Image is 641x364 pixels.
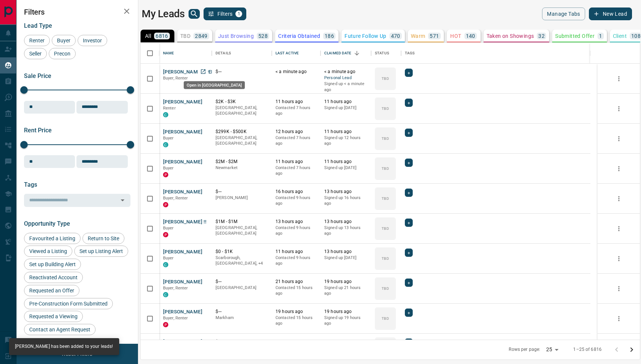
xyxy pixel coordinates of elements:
[401,43,590,64] div: Tags
[371,43,401,64] div: Status
[487,33,534,39] p: Taken on Showings
[216,219,268,225] p: $1M - $1M
[407,279,410,286] span: +
[324,339,367,345] p: 21 hours ago
[276,129,317,135] p: 12 hours ago
[163,286,188,291] span: Buyer, Renter
[24,311,83,322] div: Requested a Viewing
[159,43,212,64] div: Name
[163,226,174,231] span: Buyer
[276,165,317,177] p: Contacted 7 hours ago
[405,99,413,107] div: +
[325,33,334,39] p: 186
[324,69,367,75] p: < a minute ago
[324,189,367,195] p: 13 hours ago
[276,255,317,267] p: Contacted 9 hours ago
[324,309,367,315] p: 19 hours ago
[324,315,367,327] p: Signed up 19 hours ago
[216,105,268,117] p: [GEOGRAPHIC_DATA], [GEOGRAPHIC_DATA]
[405,69,413,77] div: +
[163,219,206,226] button: [PERSON_NAME] !!
[163,316,188,321] span: Buyer, Renter
[599,33,602,39] p: 1
[405,249,413,257] div: +
[613,73,625,84] button: more
[411,33,425,39] p: Warm
[27,288,77,294] span: Requested an Offer
[180,33,190,39] p: TBD
[24,285,79,296] div: Requested an Offer
[324,43,352,64] div: Claimed Date
[78,35,107,46] div: Investor
[27,37,47,43] span: Renter
[27,261,78,267] span: Set up Building Alert
[163,189,202,196] button: [PERSON_NAME]
[276,219,317,225] p: 13 hours ago
[198,67,208,76] a: Open in New Tab
[613,33,627,39] p: Client
[216,99,268,105] p: $2K - $3K
[27,248,70,254] span: Viewed a Listing
[382,226,389,231] p: TBD
[613,103,625,114] button: more
[27,301,110,307] span: Pre-Construction Form Submitted
[276,159,317,165] p: 11 hours ago
[382,196,389,201] p: TBD
[54,37,73,43] span: Buyer
[163,256,174,261] span: Buyer
[407,339,410,346] span: +
[276,285,317,297] p: Contacted 15 hours ago
[382,286,389,291] p: TBD
[189,9,200,19] button: search button
[613,283,625,294] button: more
[216,315,268,321] p: Markham
[163,196,188,201] span: Buyer, Renter
[344,33,386,39] p: Future Follow Up
[324,135,367,147] p: Signed up 12 hours ago
[543,344,561,355] div: 25
[163,76,188,81] span: Buyer, Renter
[324,225,367,237] p: Signed up 13 hours ago
[163,339,202,346] button: [PERSON_NAME]
[320,43,371,64] div: Claimed Date
[204,7,247,20] button: Filters1
[613,313,625,324] button: more
[74,246,128,257] div: Set up Listing Alert
[24,22,52,29] span: Lead Type
[163,136,174,141] span: Buyer
[184,81,245,89] div: Open in [GEOGRAPHIC_DATA]
[405,339,413,347] div: +
[613,133,625,144] button: more
[163,129,202,136] button: [PERSON_NAME]
[216,195,268,201] p: [PERSON_NAME]
[631,33,641,39] p: 108
[276,279,317,285] p: 21 hours ago
[85,235,122,241] span: Return to Site
[163,322,168,327] div: property.ca
[382,166,389,171] p: TBD
[276,309,317,315] p: 19 hours ago
[212,43,272,64] div: Details
[407,129,410,136] span: +
[276,225,317,237] p: Contacted 9 hours ago
[276,43,299,64] div: Last Active
[49,48,76,59] div: Precon
[163,142,168,147] div: condos.ca
[509,346,540,353] p: Rows per page:
[216,165,268,171] p: Newmarket
[324,255,367,261] p: Signed up [DATE]
[145,33,151,39] p: All
[276,195,317,207] p: Contacted 9 hours ago
[163,202,168,207] div: property.ca
[216,249,268,255] p: $0 - $1K
[163,69,243,76] button: [PERSON_NAME] [PERSON_NAME]
[163,249,202,256] button: [PERSON_NAME]
[382,136,389,141] p: TBD
[216,159,268,165] p: $2M - $2M
[352,48,362,58] button: Sort
[613,193,625,204] button: more
[276,69,317,75] p: < a minute ago
[613,223,625,234] button: more
[276,189,317,195] p: 16 hours ago
[195,33,208,39] p: 2849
